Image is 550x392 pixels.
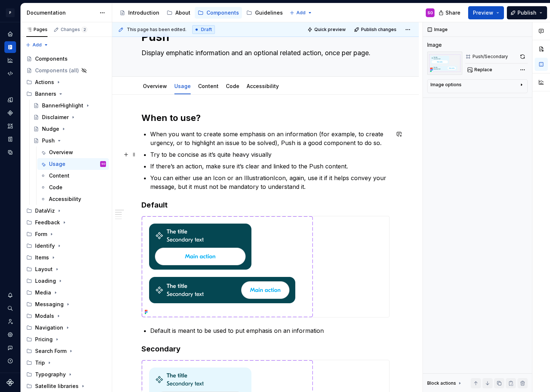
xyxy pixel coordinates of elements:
[23,263,109,275] div: Layout
[7,379,14,386] a: Supernova Logo
[49,195,81,203] div: Accessibility
[37,193,109,205] a: Accessibility
[143,83,167,89] a: Overview
[427,378,463,388] div: Block actions
[35,254,49,261] div: Items
[427,52,462,75] img: 198e8a4d-b09b-4335-abfd-f412bd7ae769.png
[37,146,109,158] a: Overview
[35,55,68,62] div: Components
[35,67,79,74] div: Components (all)
[175,9,190,16] div: About
[140,78,170,94] div: Overview
[127,27,186,33] span: This page has been edited.
[4,146,16,158] a: Data sources
[33,42,42,48] span: Add
[4,342,16,354] div: Contact support
[4,120,16,132] a: Assets
[4,302,16,314] button: Search ⌘K
[4,41,16,53] div: Documentation
[427,380,456,386] div: Block actions
[23,298,109,310] div: Messaging
[164,7,193,19] a: About
[361,27,397,33] span: Publish changes
[35,277,56,285] div: Loading
[195,78,221,94] div: Content
[171,78,194,94] div: Usage
[23,88,109,100] div: Banners
[49,160,65,168] div: Usage
[352,24,400,35] button: Publish changes
[4,68,16,79] a: Code automation
[35,347,67,355] div: Search Form
[49,184,62,191] div: Code
[42,137,55,144] div: Push
[4,289,16,301] button: Notifications
[37,182,109,193] a: Code
[140,28,388,46] textarea: Push
[35,312,54,320] div: Modals
[49,172,69,179] div: Content
[473,9,493,16] span: Preview
[4,28,16,40] a: Home
[101,160,105,168] div: SO
[150,174,390,191] p: You can either use an Icon or an IllustrationIcon, again, use it if it helps convey your message,...
[35,219,60,226] div: Feedback
[445,9,460,16] span: Share
[23,369,109,380] div: Typography
[81,27,87,33] span: 2
[35,90,56,98] div: Banners
[35,336,53,343] div: Pricing
[35,324,63,331] div: Navigation
[35,383,79,390] div: Satellite libraries
[4,107,16,119] a: Components
[23,380,109,392] div: Satellite libraries
[4,329,16,340] a: Settings
[23,228,109,240] div: Form
[117,5,286,20] div: Page tree
[23,287,109,298] div: Media
[174,83,191,89] a: Usage
[430,82,462,88] div: Image options
[223,78,242,94] div: Code
[35,231,47,238] div: Form
[430,82,524,91] button: Image options
[30,100,109,111] a: BannerHighlight
[30,111,109,123] a: Disclaimer
[1,5,19,20] button: P
[305,24,349,35] button: Quick preview
[428,10,433,16] div: SO
[243,7,286,19] a: Guidelines
[150,130,390,147] p: When you want to create some emphasis on an information (for example, to create urgency, or to hi...
[314,27,346,33] span: Quick preview
[23,53,109,65] a: Components
[23,205,109,217] div: DataViz
[35,359,45,366] div: Trip
[23,40,51,50] button: Add
[4,133,16,145] div: Storybook stories
[30,123,109,135] a: Nudge
[27,9,96,16] div: Documentation
[195,7,242,19] a: Components
[35,207,55,214] div: DataViz
[141,112,390,124] h2: When to use?
[141,344,390,354] h3: Secondary
[226,83,239,89] a: Code
[247,83,279,89] a: Accessibility
[23,310,109,322] div: Modals
[23,65,109,76] a: Components (all)
[42,125,59,133] div: Nudge
[23,322,109,334] div: Navigation
[468,6,504,19] button: Preview
[6,8,15,17] div: P
[4,316,16,327] a: Invite team
[473,54,508,60] div: Push/Secondary
[198,83,219,89] a: Content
